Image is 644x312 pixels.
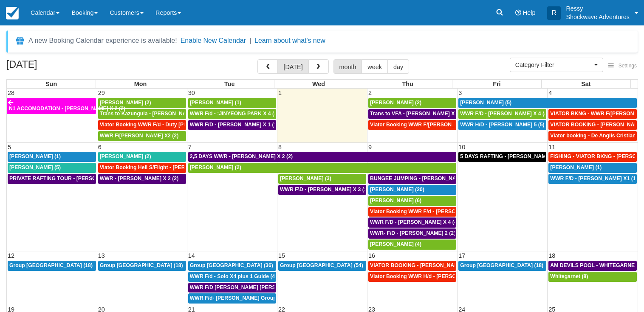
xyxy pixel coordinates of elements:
[188,120,276,130] a: WWR F/D - [PERSON_NAME] X 1 (1)
[98,261,186,271] a: Group [GEOGRAPHIC_DATA] (18)
[368,196,456,206] a: [PERSON_NAME] (6)
[8,163,96,173] a: [PERSON_NAME] (5)
[190,111,279,117] span: WWR F/d - :JINYEONG PARK X 4 (4)
[97,252,106,259] span: 13
[548,152,637,162] a: FISHING - VIATOR BKNG - [PERSON_NAME] 2 (2)
[515,10,521,16] i: Help
[100,164,234,170] span: Viator Booking Heli S/Flight - [PERSON_NAME] X 1 (1)
[510,58,603,72] button: Category Filter
[277,144,282,150] span: 8
[190,164,241,170] span: [PERSON_NAME] (2)
[7,144,12,150] span: 5
[367,252,376,259] span: 16
[278,174,366,184] a: [PERSON_NAME] (3)
[190,262,273,268] span: Group [GEOGRAPHIC_DATA] (36)
[458,144,466,150] span: 10
[566,13,630,21] p: Shockwave Adventures
[550,175,637,181] span: WWR F/D - [PERSON_NAME] X1 (1)
[458,120,546,130] a: WWR H/D - [PERSON_NAME] 5 (5)
[6,7,19,19] img: checkfront-main-nav-mini-logo.png
[188,109,276,119] a: WWR F/d - :JINYEONG PARK X 4 (4)
[367,89,373,96] span: 2
[458,89,463,96] span: 3
[9,175,137,181] span: PRIVATE RAFTING TOUR - [PERSON_NAME] X 5 (5)
[548,163,637,173] a: [PERSON_NAME] (1)
[278,261,366,271] a: Group [GEOGRAPHIC_DATA] (54)
[188,98,276,108] a: [PERSON_NAME] (1)
[458,98,637,108] a: [PERSON_NAME] (5)
[100,175,179,181] span: WWR - [PERSON_NAME] X 2 (2)
[181,36,246,45] button: Enable New Calendar
[368,228,456,239] a: WWR- F/D - [PERSON_NAME] 2 (2)
[249,37,251,44] span: |
[460,153,568,159] span: 5 DAYS RAFTING - [PERSON_NAME] X 2 (4)
[98,131,186,141] a: WWR F/[PERSON_NAME] X2 (2)
[277,252,286,259] span: 15
[190,284,343,290] span: WWR F/D [PERSON_NAME] [PERSON_NAME] GROVVE X2 (1)
[370,230,455,236] span: WWR- F/D - [PERSON_NAME] 2 (2)
[98,152,186,162] a: [PERSON_NAME] (2)
[190,153,293,159] span: 2,5 DAYS WWR - [PERSON_NAME] X 2 (2)
[548,174,637,184] a: WWR F/D - [PERSON_NAME] X1 (1)
[460,262,543,268] span: Group [GEOGRAPHIC_DATA] (18)
[9,164,61,170] span: [PERSON_NAME] (5)
[550,273,588,279] span: Whitegarnet (8)
[280,175,331,181] span: [PERSON_NAME] (3)
[548,131,637,141] a: Viator booking - De Anglis Cristiano X1 (1)
[187,252,196,259] span: 14
[370,100,421,106] span: [PERSON_NAME] (2)
[362,59,388,74] button: week
[187,144,192,150] span: 7
[370,175,478,181] span: BUNGEE JUMPING - [PERSON_NAME] 2 (2)
[134,81,147,87] span: Mon
[100,133,179,139] span: WWR F/[PERSON_NAME] X2 (2)
[368,217,456,228] a: WWR F/D - [PERSON_NAME] X 4 (4)
[458,252,466,259] span: 17
[28,36,177,46] div: A new Booking Calendar experience is available!
[45,81,57,87] span: Sun
[548,89,553,96] span: 4
[370,262,481,268] span: VIATOR BOOKING - [PERSON_NAME] X 4 (4)
[460,100,511,106] span: [PERSON_NAME] (5)
[493,81,500,87] span: Fri
[370,111,467,117] span: Trans to VFA - [PERSON_NAME] X 2 (2)
[368,185,456,195] a: [PERSON_NAME] (20)
[460,111,549,117] span: WWR F/D - [PERSON_NAME] X 4 (4)
[548,120,637,130] a: VIATOR BOOKING - [PERSON_NAME] 2 (2)
[548,144,556,150] span: 11
[188,293,276,304] a: WWR F/d- [PERSON_NAME] Group X 30 (30)
[280,262,363,268] span: Group [GEOGRAPHIC_DATA] (54)
[8,174,96,184] a: PRIVATE RAFTING TOUR - [PERSON_NAME] X 5 (5)
[548,252,556,259] span: 18
[98,98,186,108] a: [PERSON_NAME] (2)
[9,262,93,268] span: Group [GEOGRAPHIC_DATA] (18)
[387,59,409,74] button: day
[188,163,456,173] a: [PERSON_NAME] (2)
[458,152,546,162] a: 5 DAYS RAFTING - [PERSON_NAME] X 2 (4)
[188,272,276,282] a: WWR F/d - Solo X4 plus 1 Guide (4)
[603,60,642,72] button: Settings
[254,37,325,44] a: Learn about what's new
[98,109,186,119] a: Trans to Kazungula - [PERSON_NAME] x 1 (2)
[370,122,489,128] span: Viator Booking WWR F/[PERSON_NAME] X 2 (2)
[523,9,536,16] span: Help
[9,153,61,159] span: [PERSON_NAME] (1)
[370,198,421,203] span: [PERSON_NAME] (6)
[368,120,456,130] a: Viator Booking WWR F/[PERSON_NAME] X 2 (2)
[97,144,102,150] span: 6
[368,98,456,108] a: [PERSON_NAME] (2)
[370,273,497,279] span: Viator Booking WWR H/d - [PERSON_NAME] X 4 (4)
[368,272,456,282] a: Viator Booking WWR H/d - [PERSON_NAME] X 4 (4)
[548,272,637,282] a: Whitegarnet (8)
[6,59,114,75] h2: [DATE]
[100,122,234,128] span: Viator Booking WWR F/d - Duty [PERSON_NAME] 2 (2)
[367,144,373,150] span: 9
[547,6,561,20] div: R
[619,63,637,69] span: Settings
[187,89,196,96] span: 30
[458,261,546,271] a: Group [GEOGRAPHIC_DATA] (18)
[7,98,96,114] a: N1 ACCOMODATION - [PERSON_NAME] X 2 (2)
[100,111,212,117] span: Trans to Kazungula - [PERSON_NAME] x 1 (2)
[370,219,459,225] span: WWR F/D - [PERSON_NAME] X 4 (4)
[224,81,235,87] span: Tue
